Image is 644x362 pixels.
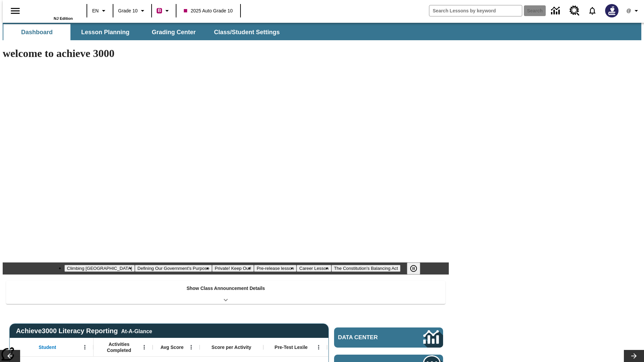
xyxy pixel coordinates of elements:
[160,344,183,350] span: Avg Score
[115,5,149,17] button: Grade: Grade 10, Select a grade
[297,265,331,272] button: Slide 5 Career Lesson
[158,6,161,15] span: B
[601,2,623,19] button: Select a new avatar
[214,28,280,36] span: Class/Student Settings
[429,5,522,16] input: search field
[154,5,174,17] button: Boost Class color is violet red. Change class color
[407,262,427,275] div: Pause
[92,7,99,14] span: EN
[72,24,139,40] button: Lesson Planning
[186,342,196,352] button: Open Menu
[135,265,212,272] button: Slide 2 Defining Our Government's Purpose
[212,265,254,272] button: Slide 3 Private! Keep Out!
[566,2,584,20] a: Resource Center, Will open in new tab
[605,4,619,17] img: Avatar
[121,327,152,335] div: At-A-Glance
[54,16,73,20] span: NJ Edition
[407,262,420,275] button: Pause
[5,1,25,21] button: Open side menu
[584,2,601,19] a: Notifications
[140,24,207,40] button: Grading Center
[152,28,196,36] span: Grading Center
[547,2,566,20] a: Data Center
[331,265,401,272] button: Slide 6 The Constitution's Balancing Act
[29,3,73,16] a: Home
[314,342,324,352] button: Open Menu
[89,5,111,17] button: Language: EN, Select a language
[80,342,90,352] button: Open Menu
[139,342,149,352] button: Open Menu
[186,285,265,292] p: Show Class Announcement Details
[338,334,401,341] span: Data Center
[118,7,138,14] span: Grade 10
[623,5,644,17] button: Profile/Settings
[6,281,445,304] div: Show Class Announcement Details
[209,24,285,40] button: Class/Student Settings
[212,344,252,350] span: Score per Activity
[334,327,443,348] a: Data Center
[81,28,129,36] span: Lesson Planning
[21,28,53,36] span: Dashboard
[16,327,152,335] span: Achieve3000 Literacy Reporting
[184,7,232,14] span: 2025 Auto Grade 10
[626,7,631,14] span: @
[97,341,141,353] span: Activities Completed
[3,24,70,40] button: Dashboard
[29,2,73,20] div: Home
[254,265,297,272] button: Slide 4 Pre-release lesson
[624,350,644,362] button: Lesson carousel, Next
[39,344,56,350] span: Student
[64,265,135,272] button: Slide 1 Climbing Mount Tai
[275,344,308,350] span: Pre-Test Lexile
[3,47,449,60] h1: welcome to achieve 3000
[3,23,641,40] div: SubNavbar
[3,24,286,40] div: SubNavbar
